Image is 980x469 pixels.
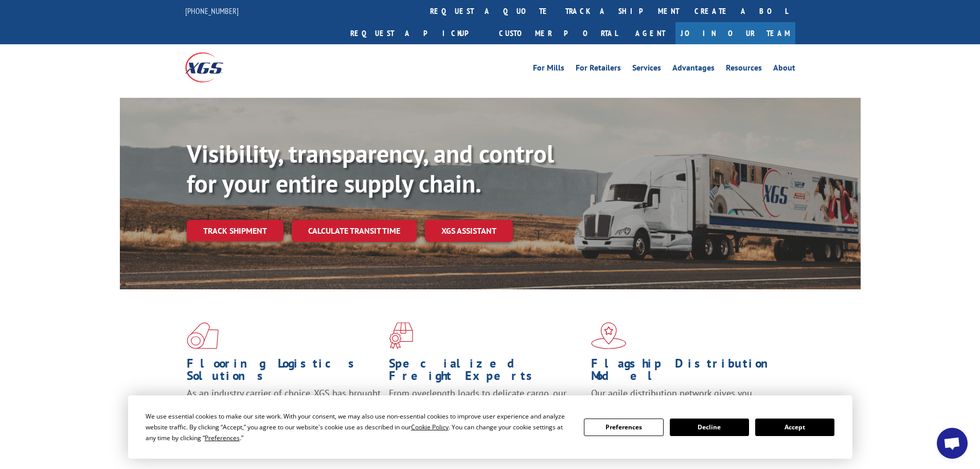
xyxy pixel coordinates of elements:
[755,419,834,436] button: Accept
[591,322,627,349] img: xgs-icon-flagship-distribution-model-red
[576,64,621,75] a: For Retailers
[675,22,795,44] a: Join Our Team
[389,387,583,433] p: From overlength loads to delicate cargo, our experienced staff knows the best way to move your fr...
[672,64,715,75] a: Advantages
[491,22,625,44] a: Customer Portal
[937,428,968,459] div: Open chat
[726,64,762,75] a: Resources
[187,137,554,199] b: Visibility, transparency, and control for your entire supply chain.
[343,22,491,44] a: Request a pickup
[205,433,240,442] span: Preferences
[128,395,852,459] div: Cookie Consent Prompt
[292,220,417,242] a: Calculate transit time
[389,357,583,387] h1: Specialized Freight Experts
[187,322,219,349] img: xgs-icon-total-supply-chain-intelligence-red
[425,220,513,242] a: XGS ASSISTANT
[185,6,239,16] a: [PHONE_NUMBER]
[591,357,786,387] h1: Flagship Distribution Model
[389,322,413,349] img: xgs-icon-focused-on-flooring-red
[625,22,675,44] a: Agent
[146,411,572,443] div: We use essential cookies to make our site work. With your consent, we may also use non-essential ...
[670,419,749,436] button: Decline
[533,64,564,75] a: For Mills
[773,64,795,75] a: About
[187,357,381,387] h1: Flooring Logistics Solutions
[632,64,661,75] a: Services
[187,220,283,241] a: Track shipment
[584,419,663,436] button: Preferences
[411,423,449,431] span: Cookie Policy
[187,387,381,424] span: As an industry carrier of choice, XGS has brought innovation and dedication to flooring logistics...
[591,387,780,411] span: Our agile distribution network gives you nationwide inventory management on demand.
